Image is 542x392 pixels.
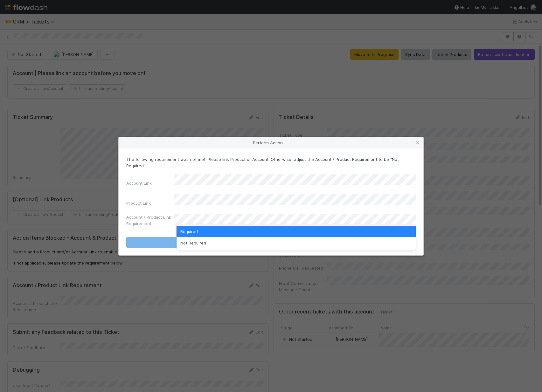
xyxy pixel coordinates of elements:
div: Perform Action [119,137,423,148]
label: Account Link [126,180,152,186]
div: Required [177,226,416,237]
label: Product Link [126,200,151,206]
button: Move to In Progress [126,237,416,248]
div: Not Required [177,237,416,249]
label: Account / Product Link Requirement [126,214,174,227]
p: The following requirement was not met: Please link Product or Account. Otherwise, adjust the Acco... [126,156,416,169]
